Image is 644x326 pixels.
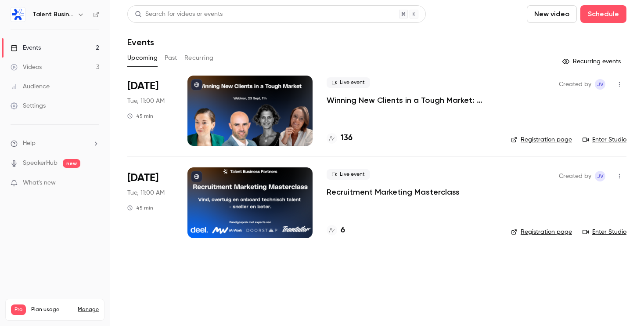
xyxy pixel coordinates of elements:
[595,79,605,90] span: Jeroen Van Ermen
[580,5,626,23] button: Schedule
[583,135,626,144] a: Enter Studio
[11,101,46,110] div: Settings
[89,179,99,187] iframe: Noticeable Trigger
[583,228,626,236] a: Enter Studio
[327,132,353,144] a: 136
[595,171,605,181] span: Jeroen Van Ermen
[127,188,165,197] span: Tue, 11:00 AM
[23,139,36,148] span: Help
[559,79,591,90] span: Created by
[127,204,153,211] div: 45 min
[341,132,353,144] h4: 136
[11,63,42,72] div: Videos
[597,171,604,181] span: JV
[11,43,41,52] div: Events
[327,225,345,236] a: 6
[127,167,173,238] div: Oct 14 Tue, 11:00 AM (Europe/Madrid)
[127,37,154,47] h1: Events
[11,304,26,315] span: Pro
[31,306,72,313] span: Plan usage
[32,10,74,19] h6: Talent Business Partners
[127,79,158,93] span: [DATE]
[23,159,58,168] a: SpeakerHub
[127,112,153,120] div: 45 min
[558,54,626,69] button: Recurring events
[135,10,223,19] div: Search for videos or events
[597,79,604,90] span: JV
[511,135,572,144] a: Registration page
[78,306,99,313] a: Manage
[165,51,177,65] button: Past
[559,171,591,181] span: Created by
[527,5,577,23] button: New video
[127,171,158,185] span: [DATE]
[127,51,158,65] button: Upcoming
[127,76,173,146] div: Sep 23 Tue, 11:00 AM (Europe/Madrid)
[327,169,370,180] span: Live event
[23,178,56,188] span: What's new
[327,77,370,88] span: Live event
[127,97,165,105] span: Tue, 11:00 AM
[327,95,497,105] a: Winning New Clients in a Tough Market: Strategies for Staffing & Recruitment Agencies
[11,7,25,22] img: Talent Business Partners
[63,159,80,168] span: new
[184,51,214,65] button: Recurring
[341,225,345,236] h4: 6
[327,187,460,197] a: Recruitment Marketing Masterclass
[11,139,99,148] li: help-dropdown-opener
[511,228,572,236] a: Registration page
[11,82,50,91] div: Audience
